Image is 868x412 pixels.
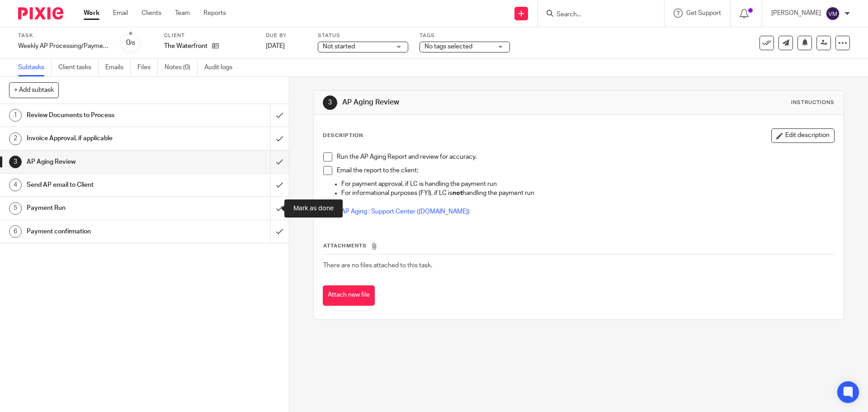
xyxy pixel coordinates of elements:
button: Attach new file [323,285,375,306]
div: 6 [9,225,22,238]
div: 4 [9,179,22,191]
p: Description [323,132,363,139]
span: [DATE] [266,43,285,49]
div: 1 [9,109,22,122]
p: For informational purposes (FYI), if LC is handling the payment run [341,189,834,198]
a: Subtasks [18,59,52,76]
label: Due by [266,32,307,39]
h1: AP Aging Review [342,98,598,107]
div: 0 [126,38,135,48]
p: Email the report to the client: [337,166,834,175]
a: Notes (0) [165,59,198,76]
button: + Add subtask [9,82,59,98]
a: Emails [105,59,131,76]
h1: Invoice Approval, if applicable [27,132,183,145]
span: Not started [323,43,355,50]
strong: not [453,190,462,196]
button: Edit description [771,128,835,143]
div: 3 [323,95,337,110]
a: Email [113,9,128,18]
img: svg%3E [826,6,840,21]
label: Status [318,32,408,39]
div: 2 [9,133,22,145]
div: Instructions [791,99,835,106]
span: Get Support [686,10,721,16]
a: Reports [203,9,226,18]
small: /6 [130,41,135,46]
p: Run the AP Aging Report and review for accuracy. [337,152,834,161]
h1: Payment confirmation [27,225,183,238]
label: Task [18,32,108,39]
img: Pixie [18,7,63,19]
h1: Payment Run [27,201,183,215]
label: Tags [420,32,510,39]
a: AP Aging : Support Center ([DOMAIN_NAME]) [341,208,470,215]
span: There are no files attached to this task. [323,262,432,269]
input: Search [556,11,637,19]
p: The Waterfront [164,42,208,51]
div: 3 [9,156,22,168]
a: Client tasks [58,59,99,76]
span: No tags selected [425,43,472,50]
p: For payment approval, if LC is handling the payment run [341,180,834,189]
div: Weekly AP Processing/Payment [18,42,108,51]
a: Clients [142,9,161,18]
p: [PERSON_NAME] [771,9,821,18]
h1: Send AP email to Client [27,178,183,192]
h1: Review Documents to Process [27,109,183,122]
a: Files [137,59,158,76]
span: Attachments [323,243,367,248]
label: Client [164,32,255,39]
h1: AP Aging Review [27,155,183,169]
div: 5 [9,202,22,215]
a: Audit logs [204,59,239,76]
a: Work [84,9,99,18]
a: Team [175,9,190,18]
